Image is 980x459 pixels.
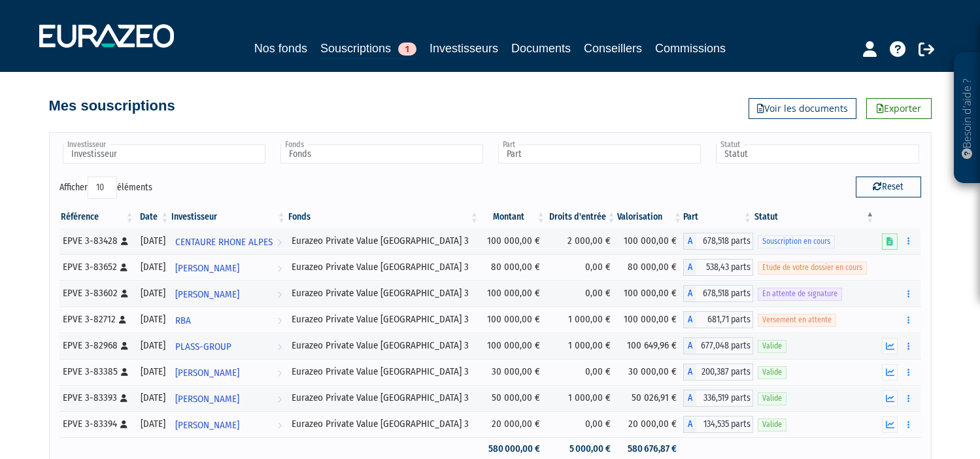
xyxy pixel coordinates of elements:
a: [PERSON_NAME] [170,411,286,437]
th: Référence : activer pour trier la colonne par ordre croissant [59,206,135,228]
div: Eurazeo Private Value [GEOGRAPHIC_DATA] 3 [292,286,475,300]
span: A [683,285,696,302]
div: Eurazeo Private Value [GEOGRAPHIC_DATA] 3 [292,234,475,248]
a: [PERSON_NAME] [170,280,286,307]
div: [DATE] [140,234,166,248]
i: [Français] Personne physique [121,290,128,297]
div: EPVE 3-83394 [63,417,131,431]
th: Montant: activer pour trier la colonne par ordre croissant [480,206,547,228]
td: 0,00 € [547,254,617,280]
p: Besoin d'aide ? [960,59,975,177]
a: [PERSON_NAME] [170,385,286,411]
td: 0,00 € [547,359,617,385]
span: Souscription en cours [758,235,835,248]
div: [DATE] [140,286,166,300]
a: CENTAURE RHONE ALPES [170,228,286,254]
div: A - Eurazeo Private Value Europe 3 [683,364,753,381]
span: Valide [758,366,786,379]
a: [PERSON_NAME] [170,359,286,385]
td: 1 000,00 € [547,385,617,411]
div: Eurazeo Private Value [GEOGRAPHIC_DATA] 3 [292,365,475,379]
div: Eurazeo Private Value [GEOGRAPHIC_DATA] 3 [292,391,475,405]
h4: Mes souscriptions [49,98,175,114]
i: [Français] Personne physique [119,316,126,324]
i: Voir l'investisseur [277,413,282,437]
span: A [683,416,696,433]
a: Documents [511,39,571,58]
div: EPVE 3-83385 [63,365,131,379]
td: 1 000,00 € [547,307,617,333]
i: [Français] Personne physique [120,420,127,428]
td: 100 000,00 € [617,307,684,333]
div: [DATE] [140,365,166,379]
th: Valorisation: activer pour trier la colonne par ordre croissant [617,206,684,228]
td: 2 000,00 € [547,228,617,254]
div: [DATE] [140,260,166,274]
span: 538,43 parts [696,259,753,276]
span: 1 [398,42,416,56]
td: 0,00 € [547,411,617,437]
td: 100 000,00 € [480,228,547,254]
span: CENTAURE RHONE ALPES [175,230,273,254]
td: 100 000,00 € [617,228,684,254]
i: [Français] Personne physique [120,263,127,271]
span: Etude de votre dossier en cours [758,262,867,274]
span: 677,048 parts [696,337,753,354]
div: A - Eurazeo Private Value Europe 3 [683,311,753,328]
select: Afficheréléments [88,177,117,199]
th: Droits d'entrée: activer pour trier la colonne par ordre croissant [547,206,617,228]
span: PLASS-GROUP [175,335,231,359]
div: A - Eurazeo Private Value Europe 3 [683,285,753,302]
a: Conseillers [584,39,642,58]
label: Afficher éléments [59,177,152,199]
th: Statut : activer pour trier la colonne par ordre d&eacute;croissant [753,206,876,228]
span: A [683,337,696,354]
div: A - Eurazeo Private Value Europe 3 [683,233,753,250]
span: RBA [175,309,191,333]
i: Voir l'investisseur [277,335,282,359]
td: 100 000,00 € [480,333,547,359]
span: [PERSON_NAME] [175,256,239,280]
img: 1732889491-logotype_eurazeo_blanc_rvb.png [39,24,174,48]
a: PLASS-GROUP [170,333,286,359]
th: Part: activer pour trier la colonne par ordre croissant [683,206,753,228]
td: 20 000,00 € [480,411,547,437]
div: Eurazeo Private Value [GEOGRAPHIC_DATA] 3 [292,260,475,274]
div: EPVE 3-82712 [63,313,131,326]
i: [Français] Personne physique [120,394,127,402]
div: Eurazeo Private Value [GEOGRAPHIC_DATA] 3 [292,417,475,431]
span: [PERSON_NAME] [175,361,239,385]
span: A [683,233,696,250]
span: 678,518 parts [696,285,753,302]
i: Voir l'investisseur [277,230,282,254]
td: 1 000,00 € [547,333,617,359]
td: 100 000,00 € [480,307,547,333]
span: [PERSON_NAME] [175,282,239,307]
span: 134,535 parts [696,416,753,433]
a: Souscriptions1 [320,39,416,59]
th: Investisseur: activer pour trier la colonne par ordre croissant [170,206,286,228]
div: EPVE 3-82968 [63,339,131,352]
i: Voir l'investisseur [277,282,282,307]
div: A - Eurazeo Private Value Europe 3 [683,416,753,433]
td: 80 000,00 € [480,254,547,280]
td: 50 000,00 € [480,385,547,411]
span: Valide [758,340,786,352]
a: Voir les documents [749,98,856,119]
div: [DATE] [140,391,166,405]
a: Nos fonds [254,39,307,58]
div: EPVE 3-83602 [63,286,131,300]
div: A - Eurazeo Private Value Europe 3 [683,390,753,407]
td: 30 000,00 € [480,359,547,385]
div: EPVE 3-83393 [63,391,131,405]
td: 20 000,00 € [617,411,684,437]
a: Commissions [655,39,726,58]
i: [Français] Personne physique [121,368,128,376]
td: 100 000,00 € [480,280,547,307]
td: 50 026,91 € [617,385,684,411]
div: Eurazeo Private Value [GEOGRAPHIC_DATA] 3 [292,339,475,352]
td: 80 000,00 € [617,254,684,280]
div: Eurazeo Private Value [GEOGRAPHIC_DATA] 3 [292,313,475,326]
td: 0,00 € [547,280,617,307]
button: Reset [856,177,921,197]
